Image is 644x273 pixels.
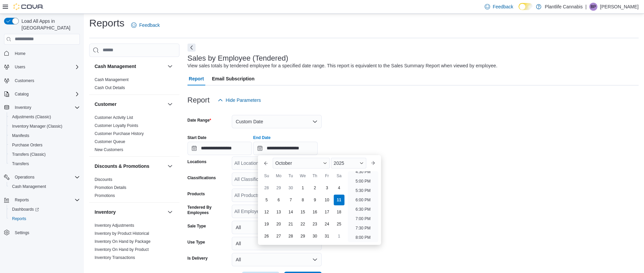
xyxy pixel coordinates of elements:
[9,141,80,149] span: Purchase Orders
[166,162,174,170] button: Discounts & Promotions
[166,62,174,70] button: Cash Management
[95,231,149,236] a: Inventory by Product Historical
[9,132,32,140] a: Manifests
[368,158,378,168] button: Next month
[187,142,252,155] input: Press the down key to open a popover containing a calendar.
[334,231,344,242] div: day-1
[9,183,80,191] span: Cash Management
[15,230,29,235] span: Settings
[187,118,211,123] label: Date Range
[334,219,344,229] div: day-25
[353,187,373,195] li: 5:30 PM
[273,183,284,193] div: day-29
[95,101,165,108] button: Customer
[95,85,125,90] a: Cash Out Details
[261,219,272,229] div: day-19
[187,44,196,52] button: Next
[9,113,80,121] span: Adjustments (Classic)
[310,195,320,205] div: day-9
[298,219,308,229] div: day-22
[7,131,83,140] button: Manifests
[273,219,284,229] div: day-20
[9,132,80,140] span: Manifests
[187,240,205,245] label: Use Type
[95,177,112,182] a: Discounts
[493,3,513,10] span: Feedback
[13,3,44,10] img: Cova
[15,51,25,56] span: Home
[12,90,80,98] span: Catalog
[9,205,80,213] span: Dashboards
[189,72,204,85] span: Report
[187,175,216,181] label: Classifications
[261,158,271,168] button: Previous Month
[12,229,32,237] a: Settings
[187,191,205,197] label: Products
[95,177,112,182] span: Discounts
[9,150,80,158] span: Transfers (Classic)
[89,114,179,156] div: Customer
[15,78,34,83] span: Customers
[12,173,80,181] span: Operations
[322,207,332,217] div: day-17
[310,219,320,229] div: day-23
[166,100,174,108] button: Customer
[12,161,29,166] span: Transfers
[12,76,80,85] span: Customers
[95,77,128,82] span: Cash Management
[7,122,83,131] button: Inventory Manager (Classic)
[1,173,83,182] button: Operations
[331,158,366,168] div: Button. Open the year selector. 2025 is currently selected.
[334,207,344,217] div: day-18
[12,133,29,138] span: Manifests
[9,150,48,158] a: Transfers (Classic)
[7,150,83,159] button: Transfers (Classic)
[9,160,80,168] span: Transfers
[15,197,29,203] span: Reports
[12,90,31,98] button: Catalog
[187,205,229,215] label: Tendered By Employees
[9,205,42,213] a: Dashboards
[12,104,34,112] button: Inventory
[12,77,37,85] a: Customers
[298,170,308,181] div: We
[7,140,83,150] button: Purchase Orders
[187,159,207,164] label: Locations
[95,85,125,90] span: Cash Out Details
[334,160,344,166] span: 2025
[95,131,144,136] a: Customer Purchase History
[187,62,497,69] div: View sales totals by tendered employee for a specified date range. This report is equivalent to t...
[310,207,320,217] div: day-16
[353,168,373,176] li: 4:30 PM
[285,183,296,193] div: day-30
[273,158,330,168] div: Button. Open the month selector. October is currently selected.
[322,195,332,205] div: day-10
[12,104,80,112] span: Inventory
[95,139,125,144] a: Customer Queue
[519,3,533,10] input: Dark Mode
[95,193,115,198] a: Promotions
[1,195,83,205] button: Reports
[226,97,261,104] span: Hide Parameters
[89,176,179,202] div: Discounts & Promotions
[89,76,179,94] div: Cash Management
[322,219,332,229] div: day-24
[310,170,320,181] div: Th
[95,209,116,215] h3: Inventory
[253,135,271,140] label: End Date
[12,49,80,58] span: Home
[15,105,31,110] span: Inventory
[12,142,43,148] span: Purchase Orders
[95,63,136,70] h3: Cash Management
[7,112,83,122] button: Adjustments (Classic)
[273,170,284,181] div: Mo
[12,184,46,189] span: Cash Management
[95,101,116,108] h3: Customer
[12,63,28,71] button: Users
[353,224,373,232] li: 7:30 PM
[334,195,344,205] div: day-11
[275,160,292,166] span: October
[600,3,639,11] p: [PERSON_NAME]
[285,195,296,205] div: day-7
[12,63,80,71] span: Users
